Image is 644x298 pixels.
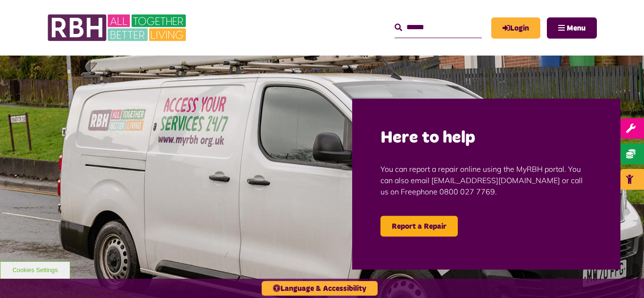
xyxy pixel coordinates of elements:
iframe: Netcall Web Assistant for live chat [602,256,644,298]
a: MyRBH [491,17,540,39]
button: Navigation [547,17,597,39]
img: RBH [47,9,189,46]
span: Menu [567,24,586,32]
h2: Here to help [380,127,592,149]
p: You can report a repair online using the MyRBH portal. You can also email [EMAIL_ADDRESS][DOMAIN_... [380,149,592,211]
button: Language & Accessibility [262,281,378,296]
a: Report a Repair [380,216,458,236]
